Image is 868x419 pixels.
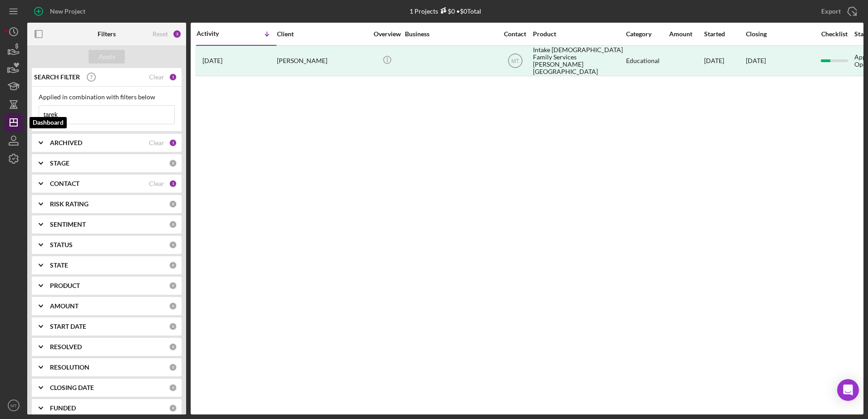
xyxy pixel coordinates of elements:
[370,30,404,38] div: Overview
[89,50,125,63] button: Apply
[50,200,89,208] b: RISK RATING
[498,30,532,38] div: Contact
[277,46,368,75] div: [PERSON_NAME]
[50,343,82,351] b: RESOLVED
[169,302,177,310] div: 0
[50,221,86,228] b: SENTIMENT
[27,2,94,20] button: New Project
[169,404,177,412] div: 0
[812,2,863,20] button: Export
[50,302,79,310] b: AMOUNT
[202,57,222,64] time: 2025-02-28 17:32
[169,241,177,249] div: 0
[626,30,668,38] div: Category
[34,73,80,81] b: SEARCH FILTER
[626,46,668,75] div: Educational
[50,404,76,412] b: FUNDED
[169,180,177,188] div: 1
[169,73,177,81] div: 1
[746,57,766,64] time: [DATE]
[169,261,177,269] div: 0
[169,139,177,147] div: 1
[169,322,177,331] div: 0
[169,343,177,351] div: 0
[815,30,853,38] div: Checklist
[821,2,841,20] div: Export
[50,241,73,248] b: STATUS
[169,159,177,167] div: 0
[511,58,519,64] text: MT
[169,200,177,208] div: 0
[153,30,168,38] div: Reset
[277,30,368,38] div: Client
[533,30,624,38] div: Product
[50,282,80,289] b: PRODUCT
[173,29,182,39] div: 3
[533,46,624,75] div: Intake [DEMOGRAPHIC_DATA] Family Services [PERSON_NAME][GEOGRAPHIC_DATA]
[409,7,481,15] div: 1 Projects • $0 Total
[169,363,177,371] div: 0
[10,403,17,408] text: MT
[197,30,237,37] div: Activity
[50,384,94,391] b: CLOSING DATE
[99,50,115,63] div: Apply
[149,139,164,146] div: Clear
[169,220,177,229] div: 0
[50,364,89,371] b: RESOLUTION
[149,73,164,81] div: Clear
[50,262,68,269] b: STATE
[50,2,85,20] div: New Project
[405,30,496,38] div: Business
[704,46,745,75] div: [DATE]
[169,282,177,290] div: 0
[746,30,814,38] div: Closing
[837,379,859,401] div: Open Intercom Messenger
[149,180,164,187] div: Clear
[704,30,745,38] div: Started
[50,323,86,330] b: START DATE
[50,180,79,187] b: CONTACT
[39,93,175,101] div: Applied in combination with filters below
[169,384,177,392] div: 0
[50,139,82,146] b: ARCHIVED
[438,7,455,15] div: $0
[50,160,69,167] b: STAGE
[669,30,703,38] div: Amount
[98,30,116,38] b: Filters
[5,396,23,414] button: MT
